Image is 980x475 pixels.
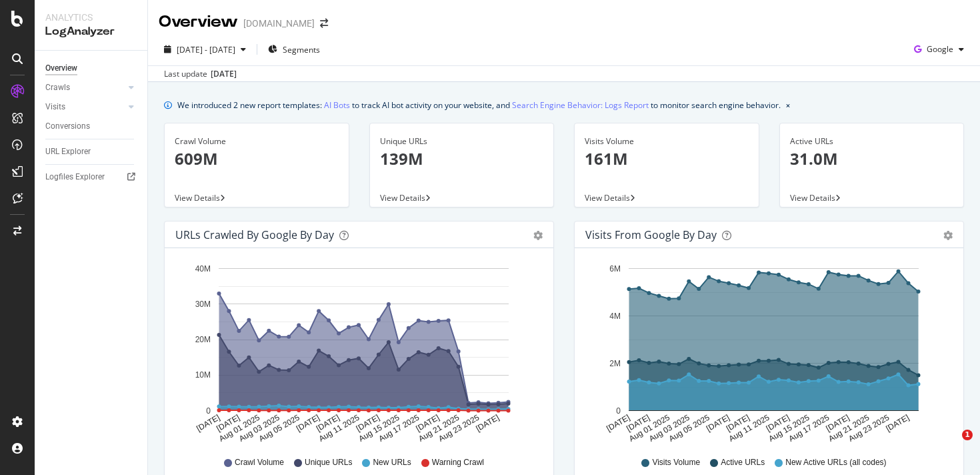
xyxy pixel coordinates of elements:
[45,145,91,159] div: URL Explorer
[45,119,90,133] div: Conversions
[215,413,241,434] text: [DATE]
[175,259,538,444] svg: A chart.
[767,413,811,444] text: Aug 15 2025
[909,39,969,60] button: Google
[305,457,352,468] span: Unique URLs
[827,413,871,444] text: Aug 21 2025
[175,135,339,147] div: Crawl Volume
[263,39,325,60] button: Segments
[195,300,211,309] text: 30M
[605,413,631,434] text: [DATE]
[927,43,953,55] span: Google
[243,17,315,30] div: [DOMAIN_NAME]
[195,413,221,434] text: [DATE]
[652,457,700,468] span: Visits Volume
[159,11,238,33] div: Overview
[847,413,891,444] text: Aug 23 2025
[585,228,717,242] div: Visits from Google by day
[943,231,953,240] div: gear
[45,145,138,159] a: URL Explorer
[790,192,835,203] span: View Details
[164,98,964,112] div: info banner
[432,457,484,468] span: Warning Crawl
[884,413,911,434] text: [DATE]
[206,406,211,416] text: 0
[235,457,284,468] span: Crawl Volume
[380,147,544,170] p: 139M
[175,192,220,203] span: View Details
[175,147,339,170] p: 609M
[177,44,235,55] span: [DATE] - [DATE]
[474,413,501,434] text: [DATE]
[324,98,350,112] a: AI Bots
[315,413,341,434] text: [DATE]
[935,430,967,462] iframe: Intercom live chat
[45,61,138,75] a: Overview
[725,413,751,434] text: [DATE]
[705,413,731,434] text: [DATE]
[45,119,138,133] a: Conversions
[175,228,334,242] div: URLs Crawled by Google by day
[585,192,630,203] span: View Details
[609,359,621,368] text: 2M
[667,413,711,444] text: Aug 05 2025
[585,135,749,147] div: Visits Volume
[195,264,211,274] text: 40M
[257,413,301,444] text: Aug 05 2025
[790,135,954,147] div: Active URLs
[415,413,441,434] text: [DATE]
[357,413,401,444] text: Aug 15 2025
[417,413,461,444] text: Aug 21 2025
[585,259,948,444] svg: A chart.
[320,19,328,28] div: arrow-right-arrow-left
[45,81,70,95] div: Crawls
[45,11,137,24] div: Analytics
[217,413,261,444] text: Aug 01 2025
[237,413,281,444] text: Aug 03 2025
[609,312,621,321] text: 4M
[437,413,481,444] text: Aug 23 2025
[295,413,321,434] text: [DATE]
[164,68,237,80] div: Last update
[585,147,749,170] p: 161M
[380,135,544,147] div: Unique URLs
[785,457,886,468] span: New Active URLs (all codes)
[45,61,77,75] div: Overview
[45,24,137,39] div: LogAnalyzer
[790,147,954,170] p: 31.0M
[783,95,793,115] button: close banner
[195,371,211,380] text: 10M
[377,413,421,444] text: Aug 17 2025
[625,413,651,434] text: [DATE]
[195,335,211,344] text: 20M
[283,44,320,55] span: Segments
[45,170,105,184] div: Logfiles Explorer
[211,68,237,80] div: [DATE]
[380,192,425,203] span: View Details
[159,39,251,60] button: [DATE] - [DATE]
[647,413,691,444] text: Aug 03 2025
[627,413,671,444] text: Aug 01 2025
[616,406,621,416] text: 0
[533,231,543,240] div: gear
[512,98,649,112] a: Search Engine Behavior: Logs Report
[721,457,765,468] span: Active URLs
[765,413,791,434] text: [DATE]
[317,413,361,444] text: Aug 11 2025
[962,430,973,440] span: 1
[45,170,138,184] a: Logfiles Explorer
[787,413,831,444] text: Aug 17 2025
[45,100,125,114] a: Visits
[727,413,771,444] text: Aug 11 2025
[825,413,851,434] text: [DATE]
[355,413,381,434] text: [DATE]
[373,457,411,468] span: New URLs
[45,100,65,114] div: Visits
[609,264,621,274] text: 6M
[45,81,125,95] a: Crawls
[177,98,781,112] div: We introduced 2 new report templates: to track AI bot activity on your website, and to monitor se...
